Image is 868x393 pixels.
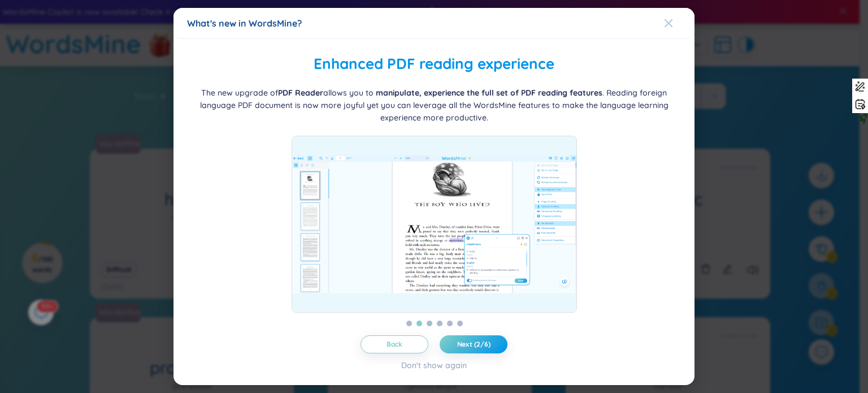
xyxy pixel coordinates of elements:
[440,335,507,353] button: Next (2/6)
[457,321,463,326] button: 6
[387,340,403,349] span: Back
[401,359,467,372] div: Don't show again
[406,321,412,326] button: 1
[376,88,602,98] b: manipulate, experience the full set of PDF reading features
[457,340,491,349] span: Next (2/6)
[447,321,453,326] button: 5
[437,321,442,326] button: 4
[361,335,428,353] button: Back
[187,53,681,76] h2: Enhanced PDF reading experience
[278,88,323,98] b: PDF Reader
[664,8,695,38] button: Close
[187,17,681,29] div: What's new in WordsMine?
[200,88,669,123] span: The new upgrade of allows you to . Reading foreign language PDF document is now more joyful yet y...
[416,321,422,326] button: 2
[427,321,432,326] button: 3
